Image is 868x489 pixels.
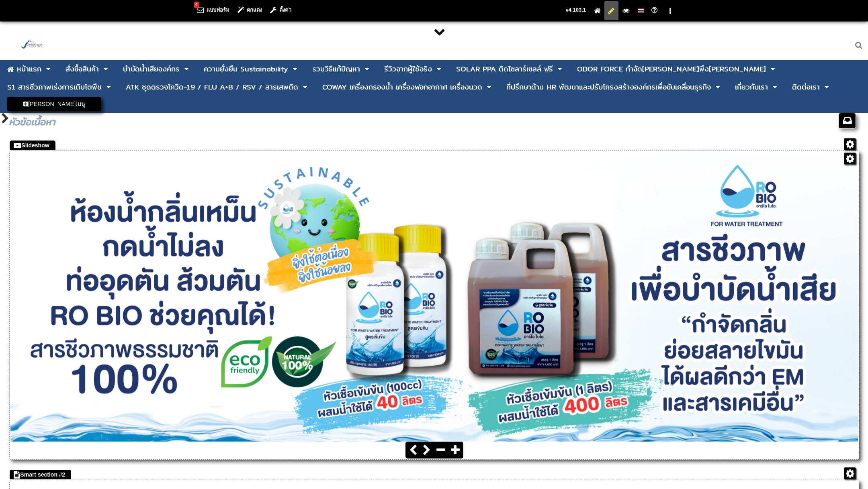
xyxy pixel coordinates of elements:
a: ติดต่อเรา [792,79,820,95]
a: บําบัดน้ำเสียองค์กร [123,61,180,77]
a: ที่ปรึกษาด้าน HR พัฒนาและปรับโครงสร้างองค์กรเพื่อขับเคลื่อนธุรกิจ [506,79,711,95]
li: ลากเพื่อย้ายตำแหน่ง [378,61,448,77]
div: ที่ปรึกษาด้าน HR พัฒนาและปรับโครงสร้างองค์กรเพื่อขับเคลื่อนธุรกิจ [506,84,711,91]
a: ไปยังหน้าแรก [594,8,600,14]
div: ติดต่อเรา [792,84,820,91]
a: ATK ชุดตรวจโควิด-19 / FLU A+B / RSV / สารเสพติด [126,79,298,95]
span: คลิกเพื่อแสดงเมนูระดับ 2 [713,81,723,94]
li: ลากเพื่อย้ายตำแหน่ง [117,61,195,77]
a: เกี่ยวกับเรา [735,79,768,95]
div: สั่งซื้อสินค้า [66,65,99,73]
div: ความยั่งยืน Sustainability [204,65,288,73]
span: คลิกเพื่อแสดงเมนูระดับ 2 [101,63,111,75]
span: คลิกเพื่อแสดงเมนูระดับ 2 [555,63,565,75]
div: SOLAR PPA ติดโซลาร์เซลล์ ฟรี [456,65,553,73]
a: รีวิวจากผู้ใช้จริง [384,61,432,77]
span: คลิกเพื่อแสดงเมนูระดับ 2 [43,63,53,75]
a: SOLAR PPA ติดโซลาร์เซลล์ ฟรี [456,61,553,77]
div: ลากเพื่อย้ายตำแหน่ง [10,470,71,479]
a: แบบฟอร์ม [197,7,229,13]
li: ลากเพื่อย้ายตำแหน่ง [450,61,569,77]
li: ลากเพื่อย้ายตำแหน่ง [786,79,835,95]
span: คลิกเพื่อแสดงเมนูระดับ 2 [770,81,780,94]
div: เกี่ยวกับเรา [735,84,768,91]
div: รวมวิธีแก้ปัญหา [312,65,360,73]
span: คลิกเพื่อแสดงเมนูระดับ 2 [104,81,113,94]
div: ODOR FORCE กำจัด[PERSON_NAME]พึง[PERSON_NAME] [577,65,766,73]
a: [PERSON_NAME]เมนู [7,97,101,111]
div: 4 [194,2,199,8]
div: รีวิวจากผู้ใช้จริง [384,65,432,73]
a: ความยั่งยืน Sustainability [204,61,288,77]
div: S1 สารชีวภาพเร่งการเติบโตพืช [7,84,102,91]
li: ลากเพื่อย้ายตำแหน่ง [1,97,107,111]
div: คลังเนื้อหา (ไม่แสดงในเมนู) [839,113,856,128]
span: คลิกเพื่อแสดงเมนูระดับ 2 [300,81,310,94]
div: ลากเพื่อย้ายตำแหน่ง [10,141,55,150]
span: คลิกเพื่อแสดงเมนูระดับ 2 [484,81,494,94]
li: ลากเพื่อย้ายตำแหน่ง [500,79,727,95]
a: รวมวิธีแก้ปัญหา [312,61,360,77]
li: ลากเพื่อย้ายตำแหน่ง [316,79,498,95]
a: สั่งซื้อสินค้า [66,61,99,77]
span: คลิกเพื่อแสดงเมนูระดับ 2 [290,63,300,75]
a: S1 สารชีวภาพเร่งการเติบโตพืช [7,79,102,95]
li: ลากเพื่อย้ายตำแหน่ง [1,61,57,77]
a: ODOR FORCE กำจัด[PERSON_NAME]พึง[PERSON_NAME] [577,61,766,77]
div: ซ่อนพื้นที่ส่วนหัว [434,26,445,37]
li: มุมมองผู้ชม [618,1,633,20]
li: ลากเพื่อย้ายตำแหน่ง [120,79,314,95]
span: คลิกเพื่อแสดงเมนูระดับ 2 [182,63,191,75]
li: ลากเพื่อย้ายตำแหน่ง [1,79,117,95]
img: large-1644130236041.jpg [20,33,44,57]
li: มุมมองแก้ไข [604,1,618,20]
div: แสดงพื้นที่ด้านข้าง [1,113,8,126]
li: ลากเพื่อย้ายตำแหน่ง [198,61,304,77]
div: COWAY เครื่องกรองน้ำ เครื่องฟอกอากาศ เครื่องนวด [322,84,482,91]
a: COWAY เครื่องกรองน้ำ เครื่องฟอกอากาศ เครื่องนวด [322,79,482,95]
li: ลากเพื่อย้ายตำแหน่ง [59,61,115,77]
span: คลิกเพื่อแสดงเมนูระดับ 2 [768,63,778,75]
span: คลิกเพื่อแสดงเมนูระดับ 2 [434,63,444,75]
span: คลิกเพื่อแสดงเมนูระดับ 2 [362,63,372,75]
li: ลากเพื่อย้ายตำแหน่ง [306,61,376,77]
div: บําบัดน้ำเสียองค์กร [123,65,180,73]
a: หน้าแรก [7,61,41,77]
div: ATK ชุดตรวจโควิด-19 / FLU A+B / RSV / สารเสพติด [126,84,298,91]
span: คลิกเพื่อแสดงเมนูระดับ 2 [822,81,831,94]
a: ตั้งค่า [270,7,291,13]
div: หน้าแรก [17,63,41,75]
li: ลากเพื่อย้ายตำแหน่ง [571,61,782,77]
a: ตกแต่ง [237,7,262,13]
li: ลากเพื่อย้ายตำแหน่ง [729,79,784,95]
